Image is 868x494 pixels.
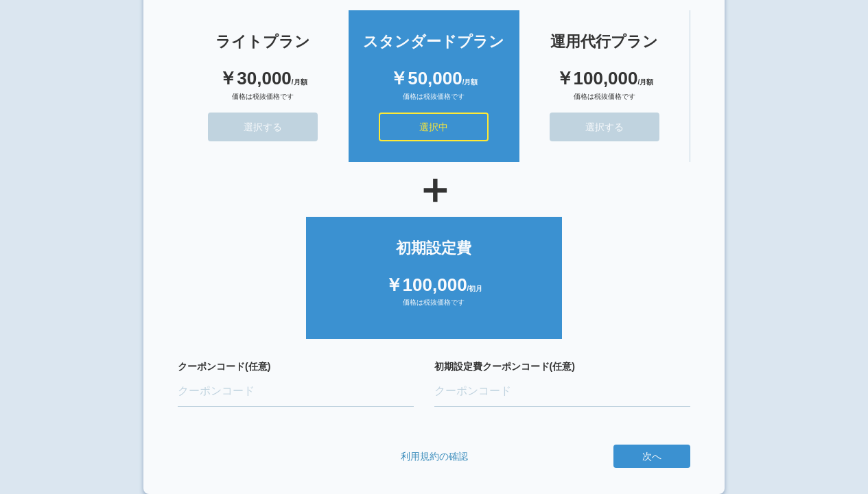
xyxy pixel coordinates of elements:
[320,298,548,318] div: 価格は税抜価格です
[533,66,676,91] div: ￥100,000
[379,113,489,141] button: 選択中
[292,78,307,86] span: /月額
[191,66,335,91] div: ￥30,000
[208,113,318,141] button: 選択する
[362,92,506,113] div: 価格は税抜価格です
[362,66,506,91] div: ￥50,000
[533,31,676,52] div: 運用代行プラン
[462,78,478,86] span: /月額
[191,92,335,113] div: 価格は税抜価格です
[362,31,506,52] div: スタンダードプラン
[533,92,676,113] div: 価格は税抜価格です
[550,113,659,141] button: 選択する
[320,237,548,259] div: 初期設定費
[613,445,690,468] button: 次へ
[178,169,690,210] div: ＋
[178,360,414,373] label: クーポンコード(任意)
[637,78,653,86] span: /月額
[191,31,335,52] div: ライトプラン
[178,377,414,407] input: クーポンコード
[434,377,691,407] input: クーポンコード
[401,449,468,463] a: 利用規約の確認
[320,272,548,298] div: ￥100,000
[434,360,691,373] label: 初期設定費クーポンコード(任意)
[467,285,483,292] span: /初月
